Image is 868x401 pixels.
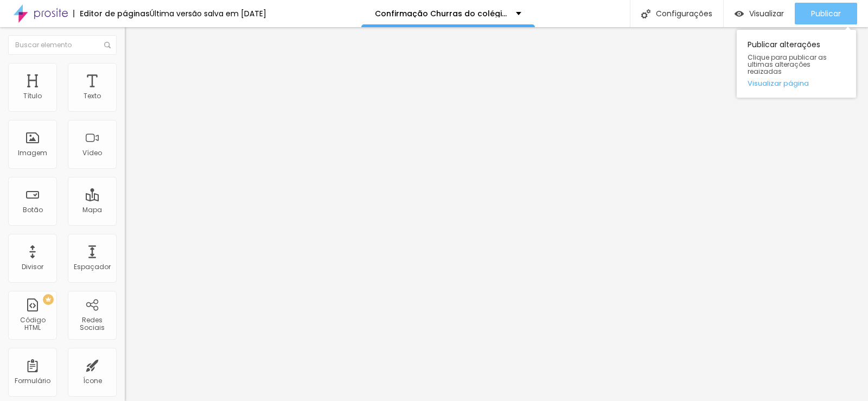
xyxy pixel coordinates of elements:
[749,9,784,18] span: Visualizar
[23,206,43,214] div: Botão
[22,263,43,271] div: Divisor
[150,10,266,17] div: Última versão salva em [DATE]
[11,316,54,332] div: Código HTML
[811,9,841,18] span: Publicar
[748,54,845,75] span: Clique para publicar as ultimas alterações reaizadas
[724,3,795,24] button: Visualizar
[737,30,856,98] div: Publicar alterações
[74,263,111,271] div: Espaçador
[71,316,113,332] div: Redes Sociais
[23,92,42,100] div: Título
[15,377,50,385] div: Formulário
[84,92,101,100] div: Texto
[375,10,508,17] p: Confirmação Churras do colégio einstein turma 2025
[82,206,102,214] div: Mapa
[18,149,47,157] div: Imagem
[748,80,845,87] a: Visualizar página
[104,42,111,48] img: Icone
[73,10,150,17] div: Editor de páginas
[795,3,857,24] button: Publicar
[8,35,117,55] input: Buscar elemento
[735,9,744,18] img: view-1.svg
[641,9,650,18] img: Icone
[82,149,102,157] div: Vídeo
[125,27,868,401] iframe: Editor
[83,377,102,385] div: Ícone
